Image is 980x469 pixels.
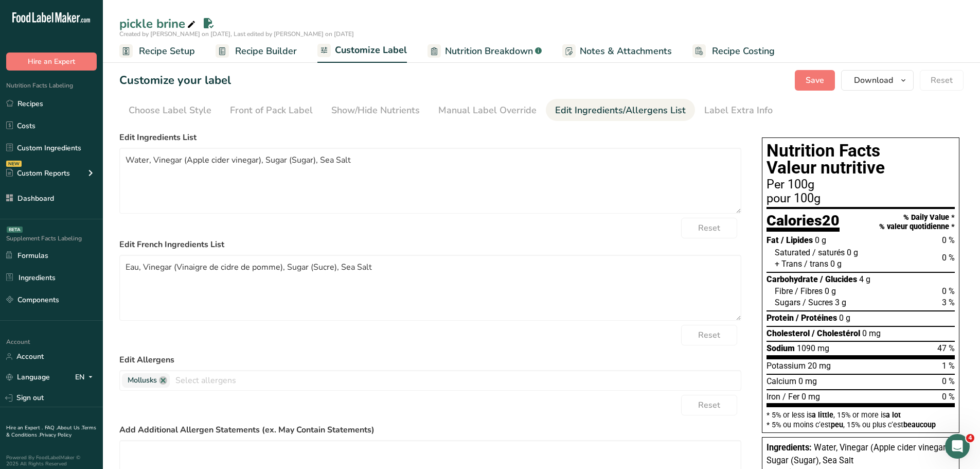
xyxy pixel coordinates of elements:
span: Nutrition Breakdown [445,44,533,58]
input: Select allergens [170,372,741,388]
span: Ingredients: [767,443,812,453]
span: / Sucres [803,298,833,307]
button: Download [841,70,914,91]
div: pickle brine [119,14,198,33]
a: Terms & Conditions . [6,424,96,439]
div: % Daily Value * % valeur quotidienne * [879,213,955,231]
span: 0 g [839,313,850,323]
span: Iron [767,392,780,402]
span: 0 % [942,286,955,296]
span: 1090 mg [797,343,829,353]
span: a lot [886,411,901,419]
label: Edit Allergens [119,354,741,366]
div: Show/Hide Nutrients [331,103,420,117]
h1: Nutrition Facts Valeur nutritive [767,142,955,177]
h1: Customize your label [119,72,231,89]
div: Per 100g [767,179,955,191]
span: 0 mg [798,376,817,386]
span: a little [812,411,833,419]
button: Hire an Expert [6,53,97,71]
span: 0 % [942,235,955,245]
span: / saturés [812,248,845,257]
span: / Glucides [820,274,857,284]
span: Cholesterol [767,328,810,338]
button: Reset [681,325,737,345]
span: / Fibres [795,286,823,296]
span: Sodium [767,343,795,353]
div: Manual Label Override [438,103,537,117]
span: Recipe Setup [139,44,195,58]
span: Created by [PERSON_NAME] on [DATE], Last edited by [PERSON_NAME] on [DATE] [119,30,354,38]
span: Reset [698,222,720,234]
span: 0 g [830,259,842,269]
span: Notes & Attachments [580,44,672,58]
div: Front of Pack Label [230,103,313,117]
div: Choose Label Style [129,103,211,117]
span: Save [806,74,824,86]
div: EN [75,371,97,384]
button: Reset [681,395,737,415]
span: 3 % [942,298,955,307]
span: Saturated [775,248,810,257]
label: Add Additional Allergen Statements (ex. May Contain Statements) [119,424,741,436]
label: Edit French Ingredients List [119,238,741,251]
a: Recipe Builder [216,40,297,63]
a: Nutrition Breakdown [427,40,542,63]
span: / trans [804,259,828,269]
span: Fat [767,235,779,245]
a: Privacy Policy [40,431,72,439]
button: Reset [920,70,964,91]
span: Carbohydrate [767,274,818,284]
span: / Lipides [781,235,813,245]
span: 0 mg [801,392,820,402]
span: Recipe Costing [712,44,775,58]
span: / Protéines [796,313,837,323]
span: Reset [698,329,720,341]
div: Label Extra Info [704,103,773,117]
span: 0 % [942,253,955,263]
span: 0 % [942,392,955,402]
a: Customize Label [317,39,407,63]
div: * 5% ou moins c’est , 15% ou plus c’est [767,421,955,428]
a: FAQ . [45,424,57,431]
div: Powered By FoodLabelMaker © 2025 All Rights Reserved [6,455,97,467]
span: 0 % [942,376,955,386]
section: * 5% or less is , 15% or more is [767,407,955,428]
span: 20 [822,212,840,229]
span: + Trans [775,259,802,269]
span: Reset [698,399,720,411]
div: Custom Reports [6,168,70,179]
span: Download [854,74,893,86]
span: 47 % [937,343,955,353]
span: Water, Vinegar (Apple cider vinegar), Sugar (Sugar), Sea Salt [767,443,951,465]
span: beaucoup [903,421,936,429]
span: Mollusks [128,375,157,386]
a: Language [6,368,50,386]
button: Reset [681,218,737,238]
div: pour 100g [767,193,955,205]
span: Customize Label [335,43,407,57]
span: 0 g [825,286,836,296]
span: / Cholestérol [812,328,860,338]
span: Calcium [767,376,796,386]
span: Fibre [775,286,793,296]
span: / Fer [782,392,799,402]
div: Calories [767,213,840,232]
a: Recipe Costing [692,40,775,63]
span: 0 mg [862,328,881,338]
span: Protein [767,313,794,323]
span: Potassium [767,361,806,371]
a: Recipe Setup [119,40,195,63]
span: 4 g [859,274,870,284]
span: 20 mg [808,361,831,371]
label: Edit Ingredients List [119,131,741,144]
span: 1 % [942,361,955,371]
span: Recipe Builder [235,44,297,58]
a: Hire an Expert . [6,424,43,431]
a: Notes & Attachments [562,40,672,63]
div: Edit Ingredients/Allergens List [555,103,686,117]
span: 3 g [835,298,846,307]
span: Reset [931,74,953,86]
span: 0 g [815,235,826,245]
span: 4 [966,434,974,442]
